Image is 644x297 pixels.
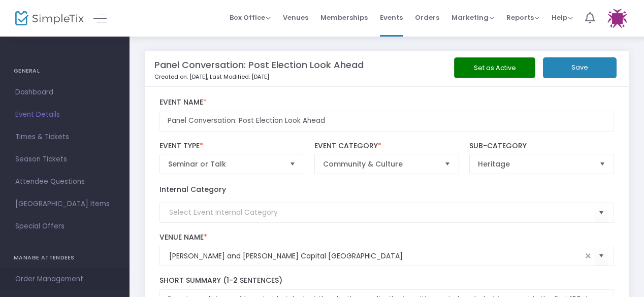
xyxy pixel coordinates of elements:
span: Attendee Questions [15,175,114,188]
span: Special Offers [15,220,114,233]
button: Set as Active [454,57,535,78]
button: Select [595,154,609,174]
span: clear [582,250,594,262]
p: Created on: [DATE] [154,73,464,81]
span: Order Management [15,273,114,286]
label: Event Name [159,98,615,107]
span: Seminar or Talk [168,159,282,169]
label: Venue Name [159,233,615,242]
span: , Last Modified: [DATE] [207,73,269,81]
h4: MANAGE ATTENDEES [14,248,116,268]
input: Select Event Internal Category [169,207,595,218]
span: Heritage [478,159,592,169]
span: Venues [283,5,308,30]
span: Dashboard [15,86,114,99]
span: Help [552,13,573,22]
span: Season Tickets [15,153,114,166]
span: Times & Tickets [15,130,114,144]
input: Enter Event Name [159,111,615,131]
input: Select Venue [169,251,583,261]
span: Marketing [452,13,494,22]
button: Save [543,57,617,78]
span: Box Office [230,13,271,22]
label: Event Category [314,142,460,151]
label: Event Type [159,142,305,151]
span: Short Summary (1-2 Sentences) [159,275,282,285]
h4: GENERAL [14,61,116,81]
span: Community & Culture [323,159,437,169]
span: Reports [506,13,539,22]
button: Select [285,154,300,174]
m-panel-title: Panel Conversation: Post Election Look Ahead [154,58,364,72]
span: [GEOGRAPHIC_DATA] Items [15,197,114,211]
button: Select [594,202,608,223]
label: Sub-Category [469,142,615,151]
span: Memberships [320,5,368,30]
label: Internal Category [159,184,226,195]
button: Select [594,246,608,267]
span: Event Details [15,108,114,121]
span: Events [380,5,403,30]
button: Select [440,154,455,174]
span: Orders [415,5,439,30]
